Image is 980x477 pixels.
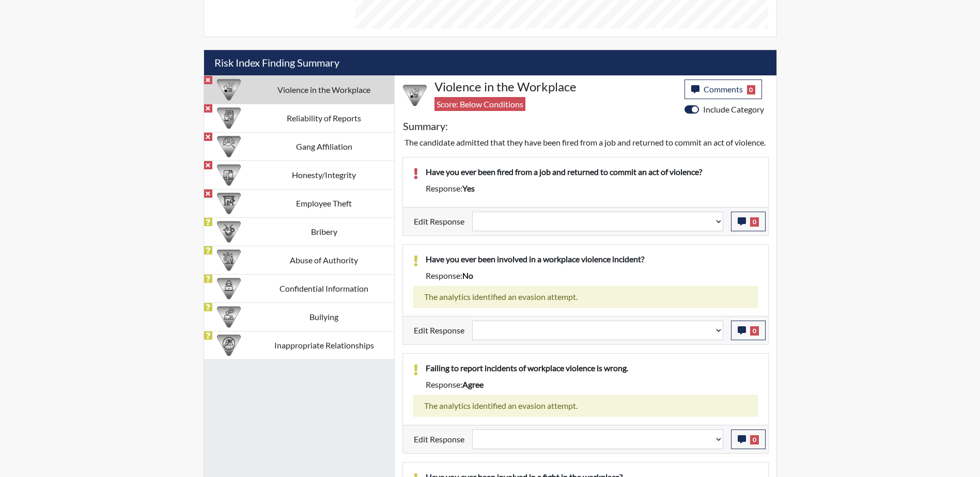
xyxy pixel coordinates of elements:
img: CATEGORY%20ICON-01.94e51fac.png [217,248,241,272]
p: Have you ever been fired from a job and returned to commit an act of violence? [426,166,758,178]
td: Inappropriate Relationships [254,331,394,359]
label: Edit Response [414,430,464,449]
td: Honesty/Integrity [254,161,394,189]
span: agree [462,379,484,389]
img: CATEGORY%20ICON-11.a5f294f4.png [217,163,241,187]
p: Have you ever been involved in a workplace violence incident? [426,253,758,265]
span: 0 [750,435,759,444]
p: The candidate admitted that they have been fired from a job and returned to commit an act of viol... [405,136,767,149]
button: 0 [731,321,766,340]
td: Reliability of Reports [254,104,394,132]
img: CATEGORY%20ICON-07.58b65e52.png [217,192,241,215]
td: Abuse of Authority [254,246,394,274]
td: Bullying [254,303,394,331]
div: The analytics identified an evasion attempt. [413,286,758,308]
div: Update the test taker's response, the change might impact the score [464,212,731,231]
span: Score: Below Conditions [434,97,525,111]
div: Response: [418,269,766,282]
button: 0 [731,212,766,231]
td: Violence in the Workplace [254,75,394,104]
td: Bribery [254,217,394,246]
img: CATEGORY%20ICON-20.4a32fe39.png [217,106,241,130]
img: CATEGORY%20ICON-03.c5611939.png [217,220,241,244]
button: 0 [731,430,766,449]
span: 0 [747,85,756,94]
td: Confidential Information [254,274,394,303]
label: Include Category [703,103,764,116]
td: Employee Theft [254,189,394,217]
span: 0 [750,217,759,227]
button: Comments0 [685,79,763,99]
span: no [462,271,473,280]
label: Edit Response [414,321,464,340]
span: Comments [704,84,743,94]
h5: Risk Index Finding Summary [204,50,776,75]
img: CATEGORY%20ICON-26.eccbb84f.png [217,78,241,102]
h4: Violence in the Workplace [434,79,677,94]
div: Response: [418,182,766,195]
p: Failing to report incidents of workplace violence is wrong. [426,362,758,374]
img: CATEGORY%20ICON-14.139f8ef7.png [217,333,241,357]
h5: Summary: [403,120,448,132]
div: Response: [418,378,766,391]
img: CATEGORY%20ICON-26.eccbb84f.png [403,84,427,107]
img: CATEGORY%20ICON-04.6d01e8fa.png [217,305,241,329]
div: The analytics identified an evasion attempt. [413,395,758,417]
div: Update the test taker's response, the change might impact the score [464,430,731,449]
img: CATEGORY%20ICON-02.2c5dd649.png [217,135,241,158]
div: Update the test taker's response, the change might impact the score [464,321,731,340]
label: Edit Response [414,212,464,231]
span: 0 [750,326,759,336]
td: Gang Affiliation [254,132,394,161]
span: yes [462,183,475,193]
img: CATEGORY%20ICON-05.742ef3c8.png [217,277,241,300]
